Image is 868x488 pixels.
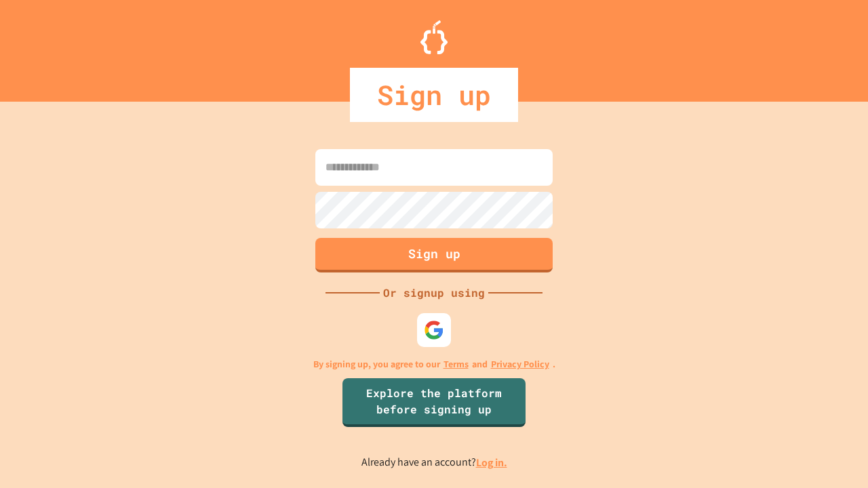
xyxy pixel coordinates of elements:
[476,455,507,470] a: Log in.
[420,20,448,54] img: Logo.svg
[424,320,444,340] img: google-icon.svg
[380,285,488,301] div: Or signup using
[361,454,507,471] p: Already have an account?
[443,357,469,371] a: Terms
[313,357,555,371] p: By signing up, you agree to our and .
[342,378,526,427] a: Explore the platform before signing up
[315,238,553,272] button: Sign up
[350,68,518,122] div: Sign up
[491,357,549,371] a: Privacy Policy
